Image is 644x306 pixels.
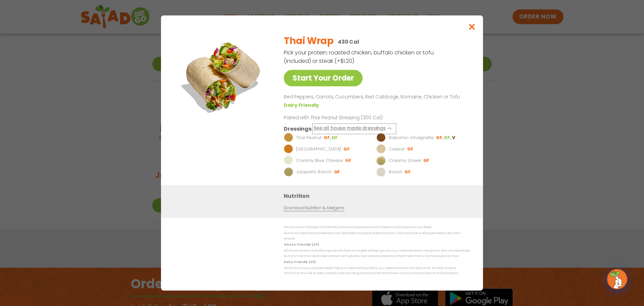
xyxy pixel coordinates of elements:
p: Nutrition information is based on our standard recipes and portion sizes. Click Nutrition & Aller... [284,231,470,241]
p: 430 Cal [338,38,359,46]
button: See all house made dressings [314,125,395,133]
img: Dressing preview image for Ranch [376,167,386,177]
p: Pick your protein: roasted chicken, buffalo chicken or tofu (included) or steak (+$1.20) [284,48,435,65]
img: Dressing preview image for Creamy Blue Cheese [284,156,293,165]
img: Dressing preview image for Creamy Greek [376,156,386,165]
li: GF [407,146,414,152]
li: GF [345,158,352,164]
li: DF [332,135,338,141]
li: Dairy Friendly [284,102,320,109]
li: GF [436,135,444,141]
p: Red Peppers, Carrots, Cucumbers, Red Cabbage, Romaine, Chicken or Tofu [284,93,467,101]
img: Featured product photo for Thai Wrap [176,29,270,123]
button: Close modal [461,15,483,38]
strong: Dairy Friendly (DF) [284,260,315,264]
p: Paired with Thai Peanut Dressing (300 Cal) [284,114,408,121]
p: [GEOGRAPHIC_DATA] [296,146,341,152]
h3: Dressings [284,125,312,133]
p: Jalapeño Ranch [296,169,332,175]
strong: Gluten Friendly (GF) [284,243,319,247]
p: While our menu includes ingredients that are made without gluten, our restaurants are not gluten ... [284,248,470,259]
p: Creamy Blue Cheese [296,157,343,164]
p: Ranch [389,169,402,175]
li: V [452,135,456,141]
a: Download Nutrition & Allergens [284,205,344,211]
li: DF [444,135,452,141]
li: GF [343,146,351,152]
img: wpChatIcon [608,270,627,289]
li: GF [324,135,332,141]
img: Dressing preview image for Thai Peanut [284,133,293,142]
p: We are not an allergen free facility and cannot guarantee the absence of allergens in our foods. [284,225,470,230]
img: Dressing preview image for BBQ Ranch [284,144,293,154]
li: GF [405,169,412,175]
img: Dressing preview image for Jalapeño Ranch [284,167,293,177]
img: Dressing preview image for Balsamic Vinaigrette [376,133,386,142]
p: Creamy Greek [389,157,421,164]
p: Caesar [389,146,405,152]
img: Dressing preview image for Caesar [376,144,386,154]
li: GF [334,169,341,175]
p: Thai Peanut [296,134,321,141]
li: GF [423,158,430,164]
h3: Nutrition [284,192,473,200]
a: Start Your Order [284,70,363,86]
p: Balsamic Vinaigrette [389,134,434,141]
h2: Thai Wrap [284,34,333,48]
p: While our menu includes foods that are made without dairy, our restaurants are not dairy free. We... [284,266,470,276]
